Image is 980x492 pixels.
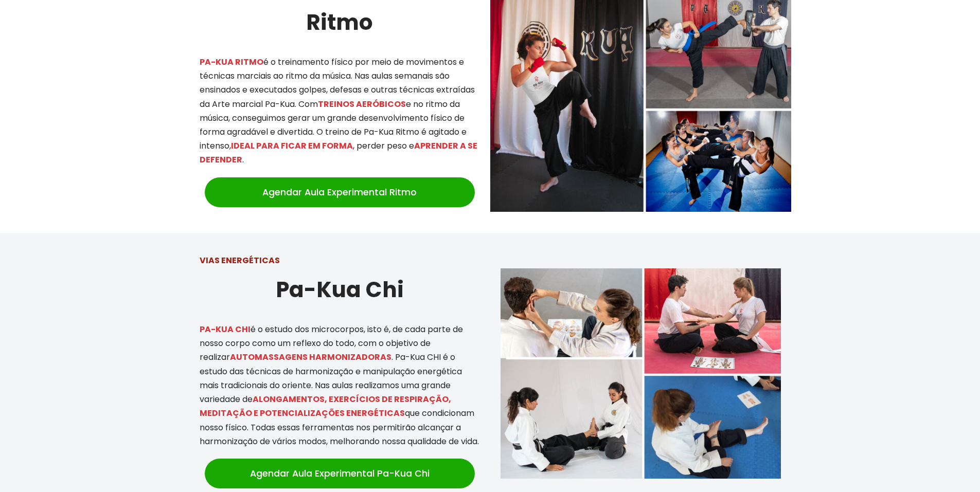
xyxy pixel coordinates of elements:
mark: PA-KUA RITMO [200,56,263,68]
p: é o treinamento físico por meio de movimentos e técnicas marciais ao ritmo da música. Nas aulas s... [200,55,480,167]
p: é o estudo dos microcorpos, isto é, de cada parte de nosso corpo como um reflexo do todo, com o o... [200,322,480,448]
mark: ALONGAMENTOS, EXERCÍCIOS DE RESPIRAÇÃO, MEDITAÇÃO E POTENCIALIZAÇÕES ENERGÉTICAS [200,393,451,419]
strong: VIAS ENERGÉTICAS [200,254,280,266]
strong: Ritmo [306,7,373,38]
mark: AUTOMASSAGENS HARMONIZADORAS [230,351,391,363]
a: Agendar Aula Experimental Pa-Kua Chi [205,459,475,488]
mark: PA-KUA CHI [200,323,251,335]
strong: Pa-Kua Chi [276,275,404,305]
mark: IDEAL PARA FICAR EM FORMA [231,140,353,152]
mark: TREINOS AERÓBICOS [318,98,406,110]
a: Agendar Aula Experimental Ritmo [205,177,475,207]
